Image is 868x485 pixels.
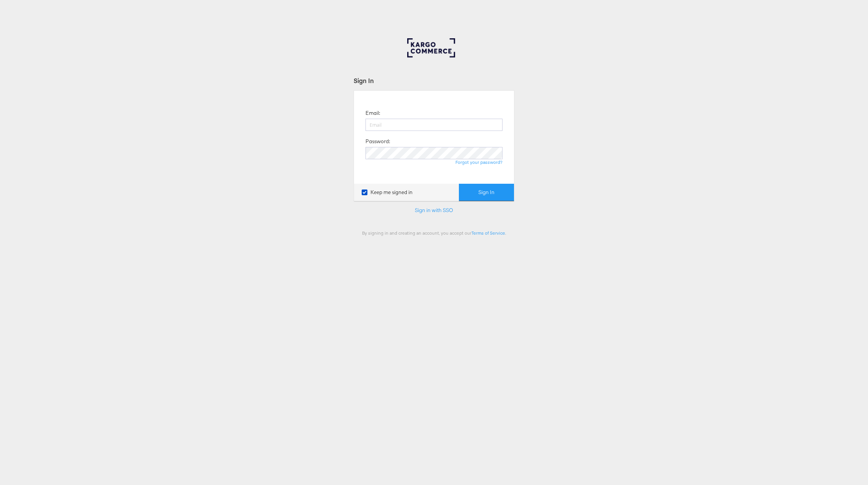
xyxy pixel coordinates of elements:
[472,230,505,236] a: Terms of Service
[354,230,514,236] div: By signing in and creating an account, you accept our .
[365,119,503,131] input: Email
[354,76,514,85] div: Sign In
[365,109,380,117] label: Email:
[365,138,390,145] label: Password:
[455,159,503,165] a: Forgot your password?
[362,189,413,196] label: Keep me signed in
[415,207,453,214] a: Sign in with SSO
[459,184,514,201] button: Sign In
